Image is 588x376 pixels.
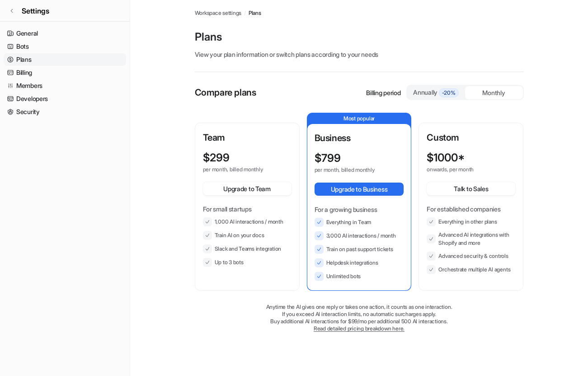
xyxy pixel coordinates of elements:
[427,265,515,274] li: Orchestrate multiple AI agents
[203,244,292,253] li: Slack and Teams integration
[315,231,404,240] li: 3,000 AI interactions / month
[195,318,524,325] p: Buy additional AI interactions for $99/mo per additional 500 AI interactions.
[439,88,459,97] span: -20%
[4,40,126,53] a: Bots
[4,79,126,92] a: Members
[203,151,230,164] p: $ 299
[315,152,341,165] p: $ 799
[195,311,524,318] p: If you exceed AI interaction limits, no automatic surcharges apply.
[427,151,465,164] p: $ 1000*
[315,258,404,267] li: Helpdesk integrations
[315,183,404,196] button: Upgrade to Business
[195,86,256,99] p: Compare plans
[195,303,524,311] p: Anytime the AI gives one reply or takes one action, it counts as one interaction.
[4,66,126,79] a: Billing
[427,166,499,173] p: onwards, per month
[203,166,275,173] p: per month, billed monthly
[22,5,49,16] span: Settings
[366,88,400,97] p: Billing period
[315,205,404,214] p: For a growing business
[195,50,524,59] p: View your plan information or switch plans according to your needs
[4,105,126,118] a: Security
[195,30,524,44] p: Plans
[315,166,388,174] p: per month, billed monthly
[315,245,404,254] li: Train on past support tickets
[427,231,515,247] li: Advanced AI integrations with Shopify and more
[4,53,126,66] a: Plans
[315,131,404,145] p: Business
[4,27,126,40] a: General
[307,113,411,124] p: Most popular
[195,9,242,17] a: Workspace settings
[427,204,515,214] p: For established companies
[203,231,292,240] li: Train AI on your docs
[427,131,515,144] p: Custom
[427,217,515,226] li: Everything in other plans
[203,182,292,195] button: Upgrade to Team
[203,217,292,226] li: 1,000 AI interactions / month
[249,9,261,17] a: Plans
[427,252,515,261] li: Advanced security & controls
[203,204,292,214] p: For small startups
[314,325,405,332] a: Read detailed pricing breakdown here.
[315,272,404,281] li: Unlimited bots
[4,92,126,105] a: Developers
[203,258,292,267] li: Up to 3 bots
[411,87,461,97] div: Annually
[203,131,292,144] p: Team
[315,218,404,227] li: Everything in Team
[244,9,246,17] span: /
[465,86,523,99] div: Monthly
[427,182,515,195] button: Talk to Sales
